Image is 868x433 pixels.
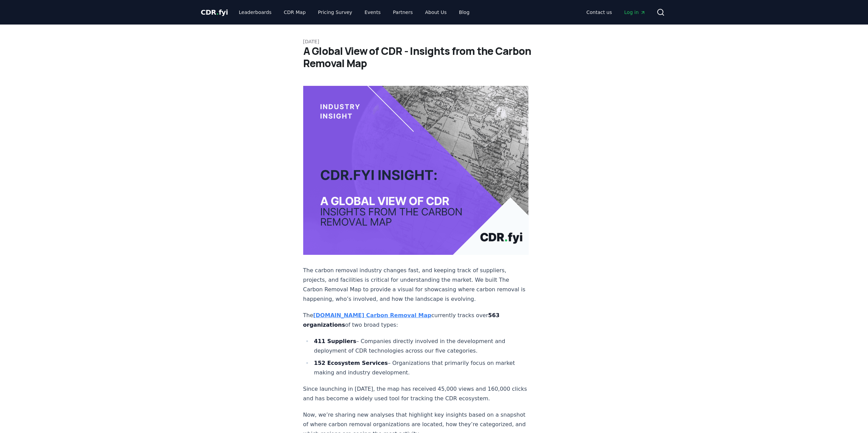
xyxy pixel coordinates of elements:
span: CDR fyi [201,8,228,16]
nav: Main [581,6,651,18]
strong: 411 Suppliers [314,338,356,344]
li: – Companies directly involved in the development and deployment of CDR technologies across our fi... [312,337,529,356]
strong: 152 Ecosystem Services [314,360,388,366]
img: blog post image [303,86,529,255]
span: Log in [624,9,645,16]
p: The carbon removal industry changes fast, and keeping track of suppliers, projects, and facilitie... [303,266,529,304]
a: CDR.fyi [201,7,228,17]
a: Partners [387,6,418,18]
nav: Main [233,6,475,18]
a: Pricing Survey [312,6,357,18]
span: . [216,8,219,16]
a: Blog [454,6,475,18]
p: Since launching in [DATE], the map has received 45,000 views and 160,000 clicks and has become a ... [303,384,529,403]
li: – Organizations that primarily focus on market making and industry development. [312,358,529,377]
p: The currently tracks over of two broad types: [303,311,529,330]
a: Events [359,6,386,18]
a: Leaderboards [233,6,277,18]
a: CDR Map [278,6,311,18]
p: [DATE] [303,38,565,45]
a: Contact us [581,6,617,18]
a: Log in [619,6,651,18]
a: About Us [420,6,452,18]
h1: A Global View of CDR - Insights from the Carbon Removal Map [303,45,565,69]
a: [DOMAIN_NAME] Carbon Removal Map [313,312,431,319]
